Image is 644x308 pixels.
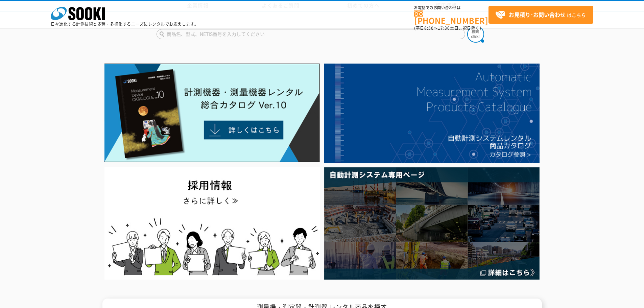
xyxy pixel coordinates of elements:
[509,10,566,19] strong: お見積り･お問い合わせ
[104,167,320,279] img: SOOKI recruit
[414,6,488,10] span: お電話でのお問い合わせは
[324,64,540,163] img: 自動計測システムカタログ
[414,25,481,31] span: (平日 ～ 土日、祝日除く)
[414,10,488,24] a: [PHONE_NUMBER]
[324,167,540,279] img: 自動計測システム専用ページ
[495,10,586,20] span: はこちら
[424,25,434,31] span: 8:50
[51,22,199,26] p: 日々進化する計測技術と多種・多様化するニーズにレンタルでお応えします。
[438,25,450,31] span: 17:30
[467,26,484,43] img: btn_search.png
[104,64,320,162] img: Catalog Ver10
[488,6,593,24] a: お見積り･お問い合わせはこちら
[157,29,465,39] input: 商品名、型式、NETIS番号を入力してください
